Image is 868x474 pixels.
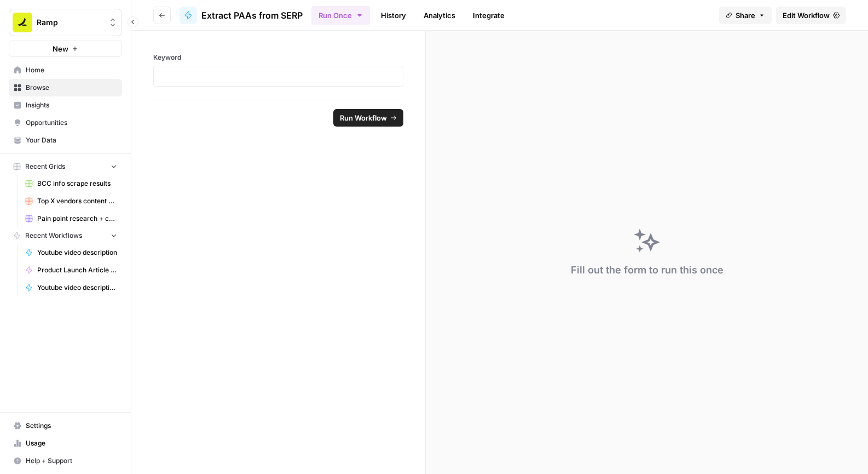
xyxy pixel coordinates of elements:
[201,9,303,22] span: Extract PAAs from SERP
[26,118,117,128] span: Opportunities
[26,83,117,93] span: Browse
[26,438,117,448] span: Usage
[340,112,387,123] span: Run Workflow
[333,109,403,127] button: Run Workflow
[26,135,117,145] span: Your Data
[37,196,117,206] span: Top X vendors content generator
[25,231,82,241] span: Recent Workflows
[736,10,755,21] span: Share
[26,456,117,466] span: Help + Support
[26,421,117,431] span: Settings
[9,79,122,96] a: Browse
[9,417,122,435] a: Settings
[37,214,117,224] span: Pain point research + content generator
[9,96,122,114] a: Insights
[26,65,117,75] span: Home
[9,435,122,452] a: Usage
[180,7,303,24] a: Extract PAAs from SERP
[9,227,122,244] button: Recent Workflows
[466,7,511,24] a: Integrate
[20,210,122,227] a: Pain point research + content generator
[9,158,122,175] button: Recent Grids
[783,10,830,21] span: Edit Workflow
[53,43,68,54] span: New
[37,265,117,275] span: Product Launch Article Automation
[9,9,122,36] button: Workspace: Ramp
[37,179,117,189] span: BCC info scrape results
[9,114,122,132] a: Opportunities
[311,6,370,25] button: Run Once
[20,261,122,279] a: Product Launch Article Automation
[25,162,65,172] span: Recent Grids
[20,279,122,296] a: Youtube video descriptions
[9,452,122,470] button: Help + Support
[37,248,117,258] span: Youtube video description
[37,17,103,28] span: Ramp
[571,262,724,278] div: Fill out the form to run this once
[20,244,122,261] a: Youtube video description
[26,100,117,110] span: Insights
[9,61,122,79] a: Home
[776,7,846,24] a: Edit Workflow
[13,13,32,32] img: Ramp Logo
[417,7,462,24] a: Analytics
[20,175,122,192] a: BCC info scrape results
[374,7,413,24] a: History
[20,192,122,210] a: Top X vendors content generator
[37,283,117,293] span: Youtube video descriptions
[9,41,122,57] button: New
[153,53,403,62] label: Keyword
[9,132,122,149] a: Your Data
[719,7,772,24] button: Share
